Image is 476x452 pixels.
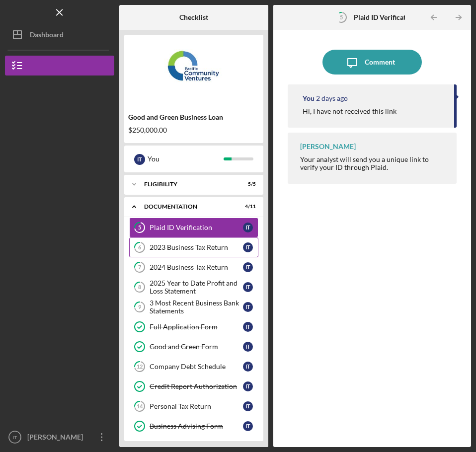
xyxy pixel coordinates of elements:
[129,237,258,257] a: 62023 Business Tax ReturnIT
[243,342,253,352] div: I T
[138,225,141,231] tspan: 5
[150,343,243,351] div: Good and Green Form
[150,323,243,331] div: Full Application Form
[144,204,231,210] div: Documentation
[5,427,114,447] button: IT[PERSON_NAME]
[134,154,145,165] div: I T
[243,223,253,232] div: I T
[129,337,258,357] a: Good and Green FormIT
[25,427,89,450] div: [PERSON_NAME]
[129,257,258,277] a: 72024 Business Tax ReturnIT
[243,282,253,292] div: I T
[243,262,253,272] div: I T
[137,403,143,410] tspan: 14
[128,113,259,121] div: Good and Green Business Loan
[150,243,243,251] div: 2023 Business Tax Return
[150,402,243,410] div: Personal Tax Return
[129,297,258,317] a: 93 Most Recent Business Bank StatementsIT
[243,242,253,252] div: I T
[5,25,114,45] button: Dashboard
[138,264,142,271] tspan: 7
[150,224,243,231] div: Plaid ID Verification
[243,381,253,391] div: I T
[243,302,253,312] div: I T
[150,422,243,430] div: Business Advising Form
[303,107,397,115] div: Hi, I have not received this link
[303,94,315,102] div: You
[322,50,422,75] button: Comment
[243,401,253,411] div: I T
[13,435,17,440] text: IT
[150,299,243,315] div: 3 Most Recent Business Bank Statements
[300,155,447,171] div: Your analyst will send you a unique link to verify your ID through Plaid.
[144,181,231,187] div: Eligibility
[238,204,256,210] div: 4 / 11
[129,218,258,237] a: 5Plaid ID VerificationIT
[138,244,142,251] tspan: 6
[340,14,343,20] tspan: 5
[316,94,348,102] time: 2025-10-13 17:51
[365,50,395,75] div: Comment
[354,13,416,21] b: Plaid ID Verification
[124,40,263,99] img: Product logo
[148,151,224,167] div: You
[238,181,256,187] div: 5 / 5
[129,416,258,436] a: Business Advising FormIT
[129,357,258,377] a: 12Company Debt ScheduleIT
[150,363,243,371] div: Company Debt Schedule
[129,277,258,297] a: 82025 Year to Date Profit and Loss StatementIT
[243,421,253,431] div: I T
[179,13,208,21] b: Checklist
[300,143,356,151] div: [PERSON_NAME]
[138,304,142,310] tspan: 9
[138,284,141,291] tspan: 8
[150,279,243,295] div: 2025 Year to Date Profit and Loss Statement
[243,322,253,332] div: I T
[129,317,258,337] a: Full Application FormIT
[150,263,243,271] div: 2024 Business Tax Return
[128,126,259,134] div: $250,000.00
[137,364,143,370] tspan: 12
[129,377,258,396] a: Credit Report AuthorizationIT
[150,382,243,390] div: Credit Report Authorization
[243,362,253,372] div: I T
[129,396,258,416] a: 14Personal Tax ReturnIT
[30,25,64,47] div: Dashboard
